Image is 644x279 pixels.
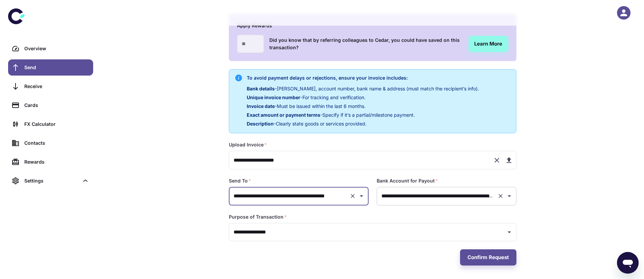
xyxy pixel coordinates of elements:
[229,214,287,220] label: Purpose of Transaction
[247,111,479,119] p: - Specify if it’s a partial/milestone payment.
[247,112,320,118] span: Exact amount or payment terms
[8,154,93,170] a: Rewards
[8,59,93,76] a: Send
[357,191,366,201] button: Open
[24,158,89,166] div: Rewards
[247,74,479,82] h6: To avoid payment delays or rejections, ensure your invoice includes:
[24,45,89,52] div: Overview
[505,227,514,237] button: Open
[229,177,251,184] label: Send To
[24,177,79,185] div: Settings
[247,85,479,92] p: - [PERSON_NAME], account number, bank name & address (must match the recipient’s info).
[24,83,89,90] div: Receive
[348,191,357,201] button: Clear
[468,36,508,52] a: Learn More
[24,102,89,109] div: Cards
[617,252,639,274] iframe: Button to launch messaging window
[247,94,479,101] p: - For tracking and verification.
[8,40,93,57] a: Overview
[8,116,93,132] a: FX Calculator
[24,139,89,147] div: Contacts
[8,135,93,151] a: Contacts
[8,173,93,189] div: Settings
[8,97,93,113] a: Cards
[247,120,479,128] p: - Clearly state goods or services provided.
[505,191,514,201] button: Open
[247,94,300,100] span: Unique invoice number
[247,103,275,109] span: Invoice date
[496,191,505,201] button: Clear
[24,120,89,128] div: FX Calculator
[247,121,274,127] span: Description
[247,86,275,91] span: Bank details
[460,249,516,266] button: Confirm Request
[229,141,267,148] label: Upload Invoice
[24,64,89,71] div: Send
[247,103,479,110] p: - Must be issued within the last 6 months.
[377,177,438,184] label: Bank Account for Payout
[269,36,463,51] h6: Did you know that by referring colleagues to Cedar, you could have saved on this transaction?
[8,78,93,94] a: Receive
